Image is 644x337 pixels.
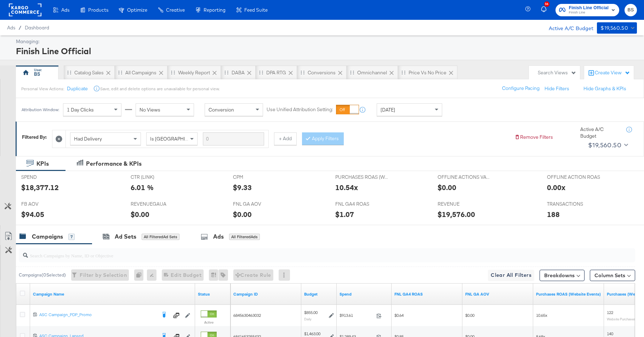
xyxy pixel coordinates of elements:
a: ASC Campaign_PDP_Promo [39,312,156,319]
div: Drag to reorder tab [171,70,175,74]
div: Ad Sets [115,233,136,241]
span: OFFLINE ACTION ROAS [547,174,600,181]
button: $19,560.50 [585,139,629,151]
div: $19,560.50 [588,140,621,150]
span: FNL GA4 ROAS [335,201,388,207]
div: All Filtered Ads [229,234,260,240]
input: Search Campaigns by Name, ID or Objective [28,246,579,259]
a: Shows the current state of your Ad Campaign. [198,291,228,297]
div: Campaigns [32,233,63,241]
div: Attribution Window: [21,107,59,112]
span: Had Delivery [74,136,102,142]
div: $9.33 [233,182,252,193]
span: / [15,25,25,30]
a: Your campaign name. [33,291,192,297]
span: PURCHASES ROAS (WEBSITE EVENTS) [335,174,388,181]
a: Dashboard [25,25,49,30]
div: Drag to reorder tab [67,70,71,74]
div: ASC Campaign_PDP_Promo [39,312,156,318]
span: Feed Suite [244,7,268,13]
span: Reporting [204,7,226,13]
span: REVENUEGAUA [131,201,184,207]
span: 140 [607,331,613,337]
div: $0.00 [233,209,252,219]
span: Finish Line Official [569,4,609,12]
span: $0.00 [465,313,474,318]
div: DPA RTG [266,69,286,76]
div: Save, edit and delete options are unavailable for personal view. [100,86,220,92]
span: Ads [7,25,15,30]
span: OFFLINE ACTIONS VALUE [438,174,491,181]
span: Clear All Filters [491,271,531,280]
span: Optimize [127,7,147,13]
div: $19,560.50 [600,24,628,33]
div: 7 [68,234,75,240]
div: Performance & KPIs [86,160,142,168]
div: Drag to reorder tab [350,70,354,74]
div: 6.01 % [131,182,154,193]
span: Products [88,7,108,13]
label: Use Unified Attribution Setting: [267,107,333,113]
input: Enter a search term [203,132,264,145]
label: Active [201,320,217,325]
span: Is [GEOGRAPHIC_DATA] [150,136,204,142]
div: Drag to reorder tab [224,70,228,74]
span: Creative [166,7,185,13]
button: $19,560.50 [597,22,637,34]
span: 1 Day Clicks [67,107,94,113]
div: Finish Line Official [16,45,635,57]
div: Active A/C Budget [541,22,593,33]
button: Remove Filters [514,134,553,141]
div: 188 [547,209,560,219]
div: Filtered By: [22,134,47,141]
div: $19,576.00 [438,209,475,219]
div: Drag to reorder tab [401,70,405,74]
div: Create View [595,69,630,76]
span: 10.65x [536,313,547,318]
div: Price vs No Price [409,69,446,76]
button: Hide Filters [545,85,569,92]
div: 36 [544,1,549,7]
div: $1.07 [335,209,354,219]
div: 10.54x [335,182,358,193]
div: Weekly Report [178,69,210,76]
button: Breakdowns [540,270,585,281]
span: Finish Line [569,10,609,16]
button: + Add [274,132,297,145]
div: 0 [134,269,147,281]
div: All Campaigns [125,69,156,76]
div: BS [34,71,40,78]
span: CPM [233,174,286,181]
button: Hide Graphs & KPIs [583,85,626,92]
div: $0.00 [131,209,149,219]
div: Drag to reorder tab [301,70,304,74]
div: Catalog Sales [74,69,104,76]
div: $18,377.12 [21,182,59,193]
span: BS [627,6,634,14]
div: $0.00 [438,182,456,193]
a: Your campaign ID. [233,291,298,297]
sub: Daily [304,317,312,321]
div: Campaigns ( 0 Selected) [19,272,66,278]
button: Clear All Filters [488,270,534,281]
div: $855.00 [304,310,318,316]
button: Finish Line OfficialFinish Line [555,4,619,16]
span: REVENUE [438,201,491,207]
a: revenue/spend [394,291,460,297]
span: $913.61 [340,313,374,318]
button: Duplicate [67,85,88,92]
button: BS [625,4,637,16]
div: Active A/C Budget [580,126,619,139]
div: $94.05 [21,209,44,219]
span: FB AOV [21,201,74,207]
div: Ads [213,233,224,241]
a: rev/orders [465,291,530,297]
div: Search Views [538,69,576,76]
span: 122 [607,310,613,315]
span: No Views [139,107,160,113]
div: Omnichannel [357,69,387,76]
div: $1,463.00 [304,331,320,337]
a: The maximum amount you're willing to spend on your ads, on average each day or over the lifetime ... [304,291,334,297]
div: Conversions [308,69,336,76]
